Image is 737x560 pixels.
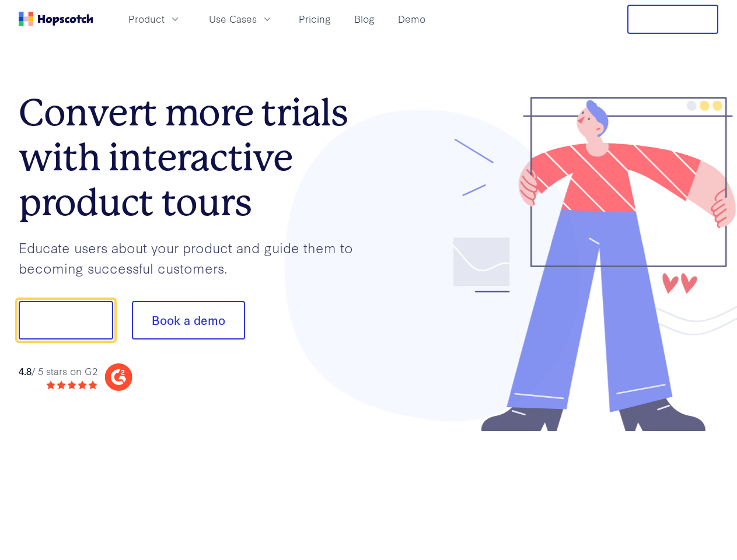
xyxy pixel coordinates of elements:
[19,237,369,278] p: Educate users about your product and guide them to becoming successful customers.
[393,9,430,29] a: Demo
[627,5,718,34] button: Free Trial
[294,9,336,29] a: Pricing
[19,364,97,379] div: / 5 stars on G2
[121,9,188,29] button: Product
[209,12,257,26] span: Use Cases
[19,301,113,339] button: Show me!
[19,364,32,377] strong: 4.8
[128,12,165,26] span: Product
[132,301,245,339] button: Book a demo
[202,9,280,29] button: Use Cases
[19,90,369,225] h1: Convert more trials with interactive product tours
[19,12,93,26] a: Home
[350,9,379,29] a: Blog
